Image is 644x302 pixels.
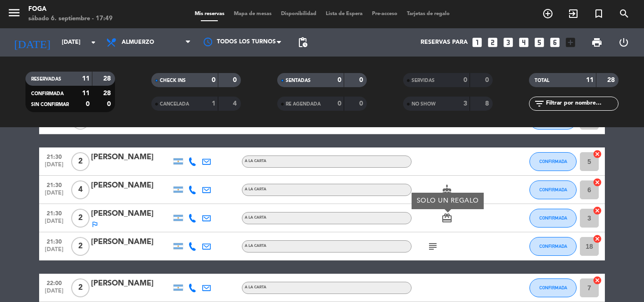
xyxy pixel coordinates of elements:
span: 21:30 [42,179,66,190]
strong: 11 [82,75,90,82]
span: Mapa de mesas [229,11,276,16]
span: 21:30 [42,236,66,246]
strong: 0 [485,77,491,83]
button: CONFIRMADA [529,152,577,171]
strong: 28 [607,77,617,83]
span: 2 [71,152,90,171]
span: Tarjetas de regalo [402,11,454,16]
button: CONFIRMADA [529,278,577,297]
div: [PERSON_NAME] [91,151,171,163]
span: pending_actions [297,37,308,48]
span: 2 [71,237,90,256]
i: turned_in_not [593,8,604,19]
strong: 1 [212,100,215,107]
i: looks_4 [518,36,530,49]
span: CONFIRMADA [539,244,567,249]
span: A LA CARTA [245,286,266,289]
strong: 28 [103,90,113,97]
span: Disponibilidad [276,11,321,16]
span: 21:30 [42,151,66,162]
span: [DATE] [42,246,66,257]
i: cancel [593,178,602,187]
span: CANCELADA [160,102,189,106]
div: SOLO UN REGALO [412,193,484,209]
span: print [591,37,603,48]
i: cancel [593,234,602,244]
span: 2 [71,278,90,297]
strong: 0 [212,77,215,83]
i: looks_3 [502,36,514,49]
span: 4 [71,180,90,199]
span: [DATE] [42,162,66,172]
span: NO SHOW [412,102,436,106]
button: menu [7,6,21,23]
button: CONFIRMADA [529,209,577,228]
strong: 11 [586,77,594,83]
span: RE AGENDADA [286,102,321,106]
button: CONFIRMADA [529,180,577,199]
strong: 0 [86,101,90,107]
i: [DATE] [7,32,57,53]
strong: 4 [233,100,239,107]
span: Reservas para [421,39,468,46]
i: looks_two [487,36,499,49]
div: sábado 6. septiembre - 17:49 [28,14,113,24]
span: CHECK INS [160,78,186,83]
i: subject [427,241,438,252]
i: search [619,8,630,19]
strong: 8 [485,100,491,107]
span: CONFIRMADA [539,187,567,192]
strong: 0 [338,100,341,107]
span: Pre-acceso [367,11,402,16]
button: CONFIRMADA [529,237,577,256]
i: cake [441,184,453,196]
strong: 28 [103,75,113,82]
div: [PERSON_NAME] [91,208,171,220]
span: 2 [71,209,90,228]
strong: 0 [233,77,239,83]
span: CONFIRMADA [539,159,567,164]
i: card_giftcard [441,212,453,224]
i: filter_list [534,98,545,109]
span: RESERVADAS [31,77,61,82]
span: Mis reservas [190,11,229,16]
span: A LA CARTA [245,216,266,220]
i: cancel [593,276,602,285]
span: 21:30 [42,207,66,218]
div: [PERSON_NAME] [91,236,171,248]
span: SENTADAS [286,78,311,83]
div: LOG OUT [610,28,637,57]
span: CONFIRMADA [31,91,64,96]
span: SIN CONFIRMAR [31,102,69,107]
i: add_circle_outline [542,8,553,19]
strong: 0 [463,77,467,83]
span: 22:00 [42,277,66,288]
i: looks_one [471,36,483,49]
span: [DATE] [42,288,66,299]
span: CONFIRMADA [539,285,567,290]
strong: 0 [359,77,365,83]
i: looks_5 [533,36,545,49]
strong: 11 [82,90,90,97]
strong: 0 [359,100,365,107]
span: A LA CARTA [245,244,266,248]
i: cancel [593,206,602,215]
i: arrow_drop_down [88,37,99,48]
strong: 0 [338,77,341,83]
i: menu [7,6,21,20]
i: power_settings_new [618,37,629,48]
div: FOGA [28,5,113,14]
span: A LA CARTA [245,188,266,191]
i: exit_to_app [568,8,579,19]
span: Almuerzo [122,39,154,46]
span: Lista de Espera [321,11,367,16]
strong: 3 [463,100,467,107]
div: [PERSON_NAME] [91,180,171,192]
span: SERVIDAS [412,78,435,83]
strong: 0 [107,101,113,107]
i: outlined_flag [91,220,99,228]
i: add_box [564,36,577,49]
span: CONFIRMADA [539,215,567,220]
span: TOTAL [535,78,549,83]
i: cancel [593,149,602,159]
